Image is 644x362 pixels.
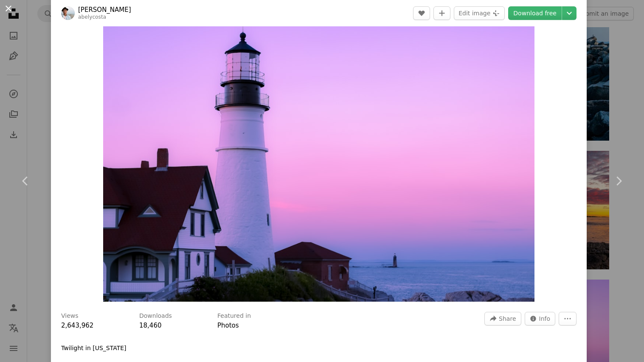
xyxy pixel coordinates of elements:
[217,312,251,320] h3: Featured in
[61,312,79,320] h3: Views
[433,6,450,20] button: Add to Collection
[78,14,106,20] a: abelycosta
[562,6,577,20] button: Choose download size
[593,140,644,222] a: Next
[217,322,239,329] a: Photos
[484,312,521,325] button: Share this image
[61,344,127,353] p: Twilight in [US_STATE]
[539,312,551,325] span: Info
[61,6,75,20] img: Go to Abel Y Costa's profile
[525,312,556,325] button: Stats about this image
[559,312,577,325] button: More Actions
[508,6,562,20] a: Download free
[103,14,534,302] button: Zoom in on this image
[61,322,93,329] span: 2,643,962
[454,6,505,20] button: Edit image
[139,322,162,329] span: 18,460
[499,312,516,325] span: Share
[103,14,534,302] img: in distant white lighthouse
[78,6,131,14] a: [PERSON_NAME]
[413,6,430,20] button: Like
[139,312,172,320] h3: Downloads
